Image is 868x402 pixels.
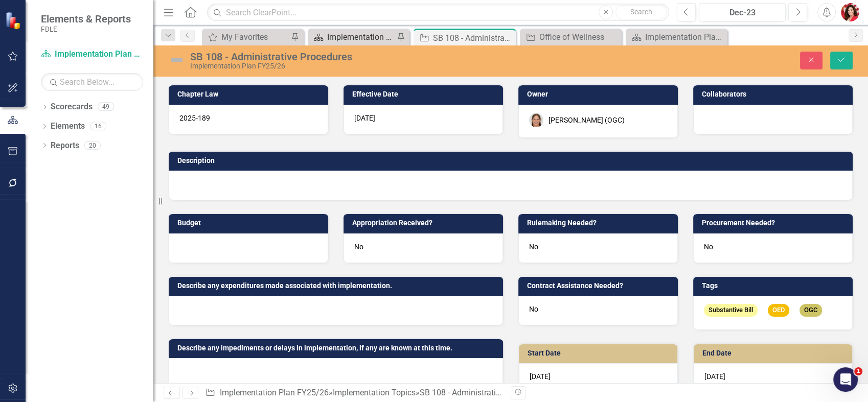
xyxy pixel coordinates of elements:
[177,90,323,98] h3: Chapter Law
[190,51,550,62] div: SB 108 - Administrative Procedures
[800,304,822,317] span: OGC
[90,122,106,131] div: 16
[177,344,498,352] h3: Describe any impediments or delays in implementation, if any are known at this time.
[207,4,669,21] input: Search ClearPoint...
[41,13,131,25] span: Elements & Reports
[169,52,185,68] img: Not Defined
[98,103,114,111] div: 49
[51,140,79,152] a: Reports
[529,113,543,127] img: Kate Holmes
[177,157,848,164] h3: Description
[41,73,143,91] input: Search Below...
[539,31,619,43] div: Office of Wellness
[352,219,498,227] h3: Appropriation Received?
[190,62,550,70] div: Implementation Plan FY25/26
[352,90,498,98] h3: Effective Date
[205,387,502,399] div: » »
[41,25,131,33] small: FDLE
[327,31,394,43] div: Implementation Plan FY25/26
[615,5,667,19] button: Search
[529,243,538,251] span: No
[333,388,416,397] a: Implementation Topics
[702,7,782,19] div: Dec-23
[433,32,513,44] div: SB 108 - Administrative Procedures
[549,115,625,125] div: [PERSON_NAME] (OGC)
[841,3,859,21] img: Caitlin Dawkins
[704,243,713,251] span: No
[704,304,758,317] span: Substantive Bill
[699,3,786,21] button: Dec-23
[702,90,848,98] h3: Collaborators
[220,388,329,397] a: Implementation Plan FY25/26
[522,31,619,43] a: Office of Wellness
[854,367,862,375] span: 1
[529,305,538,313] span: No
[768,304,789,317] span: OED
[530,372,551,381] span: [DATE]
[420,388,546,397] div: SB 108 - Administrative Procedures
[702,282,848,290] h3: Tags
[702,219,848,227] h3: Procurement Needed?
[645,31,725,43] div: Implementation Plan FY23/24
[41,49,143,60] a: Implementation Plan FY25/26
[527,282,673,290] h3: Contract Assistance Needed?
[628,31,725,43] a: Implementation Plan FY23/24
[704,372,725,381] span: [DATE]
[310,31,394,43] a: Implementation Plan FY25/26
[833,367,858,392] iframe: Intercom live chat
[354,114,375,122] span: [DATE]
[702,349,847,357] h3: End Date
[177,282,498,290] h3: Describe any expenditures made associated with implementation.
[177,219,323,227] h3: Budget
[179,113,317,123] p: 2025-189
[630,8,652,16] span: Search
[527,219,673,227] h3: Rulemaking Needed?
[527,90,673,98] h3: Owner
[221,31,288,43] div: My Favorites
[84,141,101,150] div: 20
[51,101,93,113] a: Scorecards
[5,12,23,30] img: ClearPoint Strategy
[528,349,672,357] h3: Start Date
[204,31,288,43] a: My Favorites
[51,121,85,132] a: Elements
[354,243,363,251] span: No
